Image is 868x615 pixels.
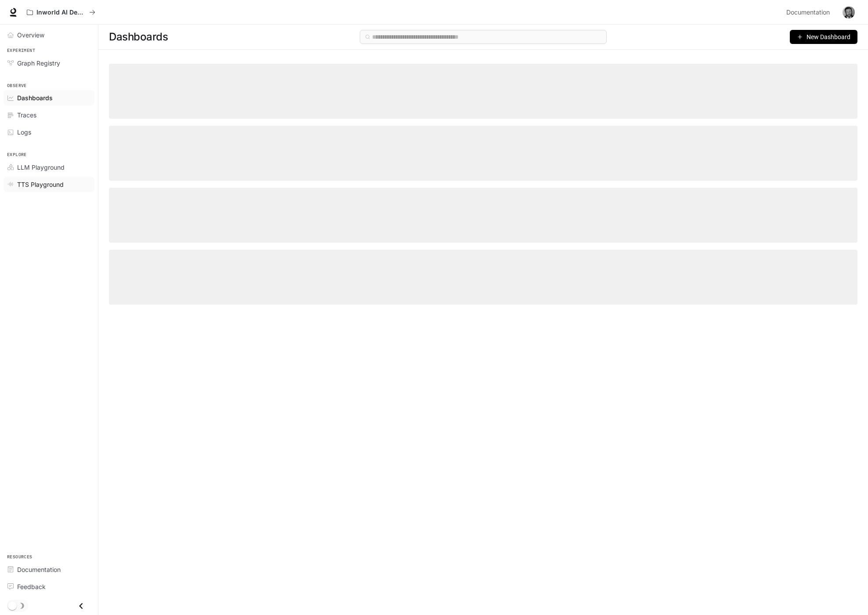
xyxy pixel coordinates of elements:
p: Inworld AI Demos [36,9,86,16]
span: Traces [17,110,36,120]
a: LLM Playground [4,160,94,175]
img: User avatar [843,6,855,18]
span: New Dashboard [807,32,850,42]
span: LLM Playground [17,163,65,172]
a: Traces [4,107,94,123]
span: Overview [17,30,44,40]
button: Close drawer [71,597,91,615]
a: TTS Playground [4,177,94,192]
button: User avatar [840,4,857,21]
span: Logs [17,127,31,137]
span: Documentation [786,7,830,18]
a: Documentation [783,4,836,21]
a: Feedback [4,579,94,594]
a: Logs [4,124,94,140]
button: New Dashboard [790,30,857,44]
span: Documentation [17,565,61,574]
a: Graph Registry [4,55,94,71]
span: Graph Registry [17,58,60,68]
span: Dashboards [17,93,53,102]
a: Overview [4,27,94,43]
span: Dark mode toggle [8,600,17,610]
span: TTS Playground [17,180,64,189]
a: Documentation [4,562,94,577]
span: Dashboards [109,28,168,46]
span: Feedback [17,582,46,591]
a: Dashboards [4,90,94,106]
button: All workspaces [23,4,99,21]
